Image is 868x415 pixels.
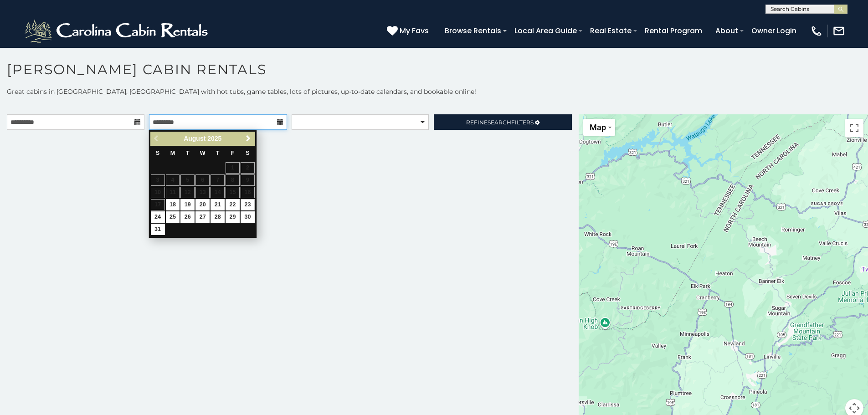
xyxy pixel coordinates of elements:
[151,224,165,235] a: 31
[156,150,159,156] span: Sunday
[832,25,845,37] img: mail-regular-white.png
[440,23,506,39] a: Browse Rentals
[216,150,220,156] span: Thursday
[151,211,165,223] a: 24
[243,133,254,144] a: Next
[640,23,707,39] a: Rental Program
[186,150,190,156] span: Tuesday
[241,199,255,210] a: 23
[586,23,636,39] a: Real Estate
[387,25,431,37] a: My Favs
[241,211,255,223] a: 30
[810,25,823,37] img: phone-regular-white.png
[434,114,571,130] a: RefineSearchFilters
[590,123,606,132] span: Map
[583,119,615,136] button: Change map style
[510,23,581,39] a: Local Area Guide
[184,135,205,142] span: August
[211,211,225,223] a: 28
[747,23,801,39] a: Owner Login
[711,23,743,39] a: About
[170,150,175,156] span: Monday
[180,211,195,223] a: 26
[200,150,205,156] span: Wednesday
[231,150,235,156] span: Friday
[226,211,240,223] a: 29
[180,199,195,210] a: 19
[226,199,240,210] a: 22
[195,211,210,223] a: 27
[845,119,863,137] button: Toggle fullscreen view
[207,135,221,142] span: 2025
[211,199,225,210] a: 21
[466,119,534,126] span: Refine Filters
[166,211,180,223] a: 25
[246,150,249,156] span: Saturday
[488,119,511,126] span: Search
[400,25,429,36] span: My Favs
[245,135,252,142] span: Next
[166,199,180,210] a: 18
[23,17,212,45] img: White-1-2.png
[195,199,210,210] a: 20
